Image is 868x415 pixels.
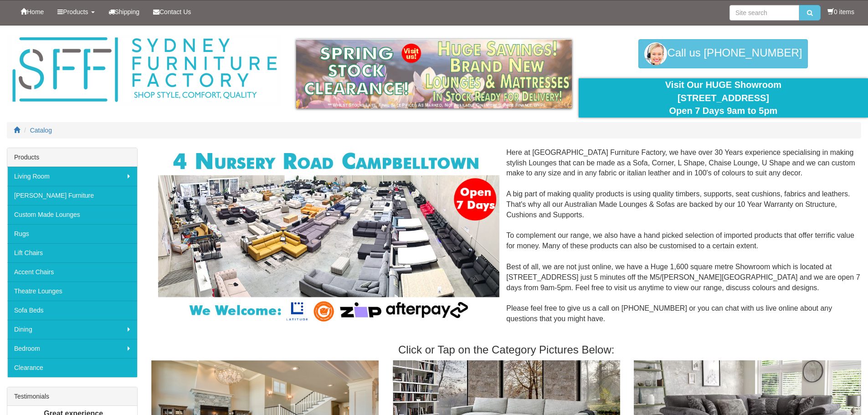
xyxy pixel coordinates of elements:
h3: Click or Tap on the Category Pictures Below: [151,344,861,356]
span: Home [27,8,44,15]
a: Dining [7,320,137,339]
a: Bedroom [7,339,137,358]
img: Sydney Furniture Factory [8,35,281,105]
a: Theatre Lounges [7,282,137,301]
img: Corner Modular Lounges [158,148,499,325]
div: Visit Our HUGE Showroom [STREET_ADDRESS] Open 7 Days 9am to 5pm [586,78,861,118]
span: Shipping [115,8,140,15]
a: Products [51,0,101,23]
a: Lift Chairs [7,243,137,262]
a: Living Room [7,167,137,186]
a: Rugs [7,224,137,243]
input: Site search [729,5,799,20]
a: Accent Chairs [7,262,137,282]
a: [PERSON_NAME] Furniture [7,186,137,205]
span: Contact Us [159,8,191,15]
a: Clearance [7,358,137,377]
a: Contact Us [146,0,198,23]
li: 0 items [827,7,854,16]
a: Sofa Beds [7,301,137,320]
a: Custom Made Lounges [7,205,137,224]
a: Catalog [30,127,52,134]
div: Testimonials [7,387,137,406]
div: Here at [GEOGRAPHIC_DATA] Furniture Factory, we have over 30 Years experience specialising in mak... [151,148,861,335]
a: Home [14,0,51,23]
div: Products [7,148,137,167]
span: Products [63,8,88,15]
img: spring-sale.gif [296,39,572,108]
a: Shipping [102,0,147,23]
